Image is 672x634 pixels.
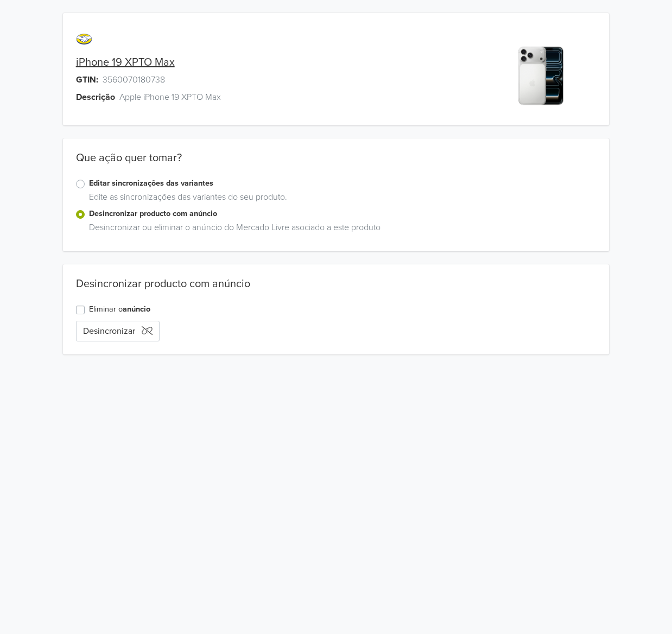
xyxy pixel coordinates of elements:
[76,91,115,104] span: Descrição
[89,177,597,189] label: Editar sincronizações das variantes
[63,151,610,177] div: Que ação quer tomar?
[76,277,597,290] div: Desincronizar producto com anúncio
[500,35,582,117] img: product_image
[123,305,150,314] a: anúncio
[89,303,150,315] label: Eliminar o
[85,191,597,208] div: Edite as sincronizações das variantes do seu produto.
[119,91,221,104] span: Apple iPhone 19 XPTO Max
[89,208,597,220] label: Desincronizar producto com anúncio
[103,73,165,86] span: 3560070180738
[76,321,160,341] button: Desincronizar
[85,221,597,238] div: Desincronizar ou eliminar o anúncio do Mercado Livre asociado a este produto
[76,73,98,86] span: GTIN:
[76,56,175,69] a: iPhone 19 XPTO Max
